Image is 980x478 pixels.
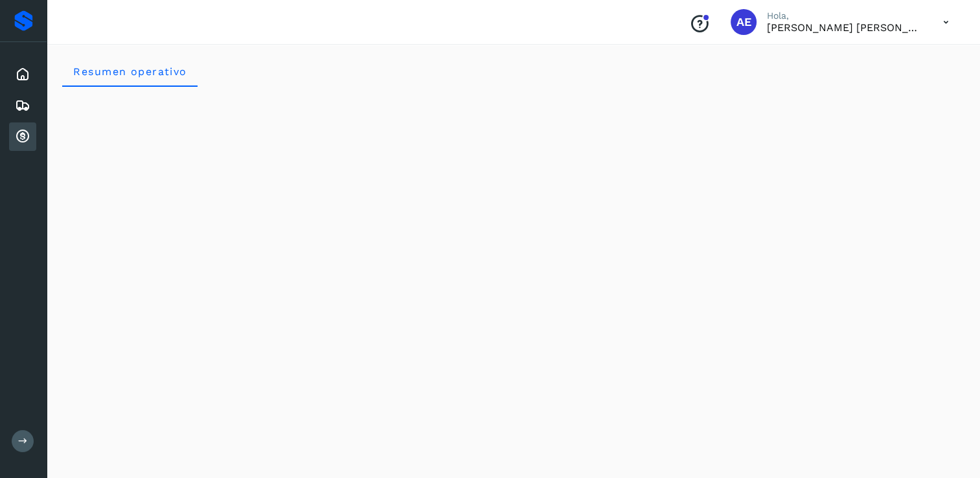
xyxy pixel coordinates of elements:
[767,10,922,21] p: Hola,
[767,21,922,34] p: AARON EDUARDO GOMEZ ULLOA
[73,65,187,78] span: Resumen operativo
[9,122,36,151] div: Cuentas por cobrar
[9,91,36,120] div: Embarques
[9,60,36,89] div: Inicio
